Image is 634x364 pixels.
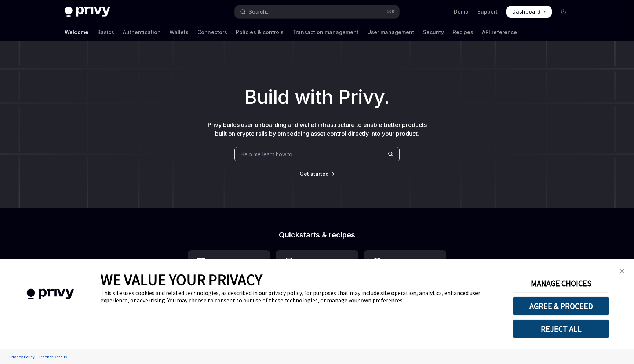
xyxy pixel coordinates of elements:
a: Basics [97,23,114,41]
a: Privacy Policy [7,350,37,363]
a: Connectors [197,23,227,41]
button: REJECT ALL [513,319,609,338]
button: Open search [235,5,399,18]
a: Demo [454,8,469,15]
span: WE VALUE YOUR PRIVACY [101,270,262,289]
a: Wallets [170,23,189,41]
button: AGREE & PROCEED [513,296,609,316]
a: User management [367,23,414,41]
a: Tracker Details [37,350,69,363]
a: Security [423,23,444,41]
a: Authentication [123,23,161,41]
h2: Quickstarts & recipes [188,231,446,239]
a: Get started [300,170,329,178]
img: dark logo [65,7,110,17]
span: Dashboard [512,8,540,15]
span: Privy builds user onboarding and wallet infrastructure to enable better products built on crypto ... [208,121,427,137]
a: Policies & controls [236,23,284,41]
a: API reference [482,23,517,41]
button: MANAGE CHOICES [513,274,609,293]
span: ⌘ K [387,9,395,15]
a: Welcome [65,23,88,41]
span: Help me learn how to… [241,150,296,158]
a: Support [477,8,498,15]
div: Search... [249,7,269,16]
h1: Build with Privy. [12,83,622,112]
span: Get started [300,171,329,177]
a: Dashboard [506,6,552,18]
a: close banner [615,264,629,279]
button: Toggle dark mode [558,6,569,18]
a: Transaction management [292,23,358,41]
img: company logo [11,278,90,310]
a: **** *****Whitelabel login, wallets, and user management with your own UI and branding. [364,250,446,325]
a: **** **** **** ***Use the React Native SDK to build a mobile app on Solana. [276,250,358,325]
a: Recipes [453,23,473,41]
div: This site uses cookies and related technologies, as described in our privacy policy, for purposes... [101,289,502,304]
img: close banner [619,269,624,274]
